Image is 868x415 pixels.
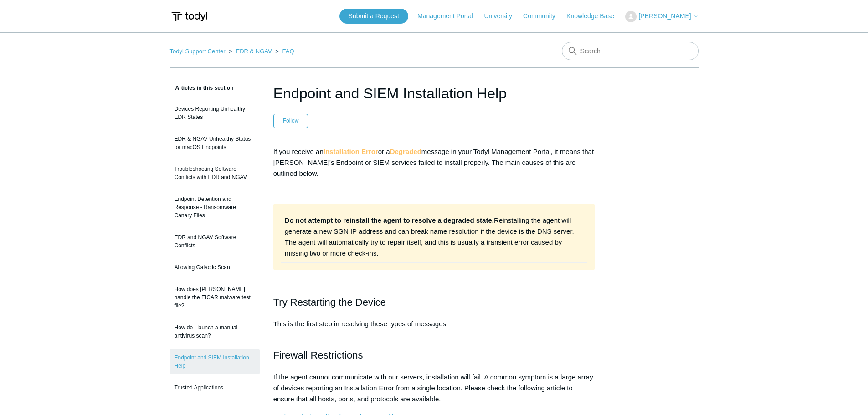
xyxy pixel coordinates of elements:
a: Knowledge Base [566,11,623,21]
button: [PERSON_NAME] [625,11,698,22]
a: Community [523,11,565,21]
a: Devices Reporting Unhealthy EDR States [170,100,260,126]
strong: Installation Error [324,148,378,155]
h1: Endpoint and SIEM Installation Help [273,82,595,104]
a: Submit a Request [339,9,408,24]
button: Follow Article [273,114,308,128]
h2: Firewall Restrictions [273,347,595,363]
span: [PERSON_NAME] [638,12,691,20]
a: How does [PERSON_NAME] handle the EICAR malware test file? [170,281,260,314]
a: EDR & NGAV [236,48,272,55]
a: Endpoint Detention and Response - Ransomware Canary Files [170,190,260,224]
p: If you receive an or a message in your Todyl Management Portal, it means that [PERSON_NAME]'s End... [273,146,595,179]
a: How do I launch a manual antivirus scan? [170,319,260,344]
a: Troubleshooting Software Conflicts with EDR and NGAV [170,160,260,186]
span: Articles in this section [170,85,234,91]
a: EDR & NGAV Unhealthy Status for macOS Endpoints [170,130,260,156]
li: EDR & NGAV [227,48,273,55]
h2: Try Restarting the Device [273,294,595,310]
a: Allowing Galactic Scan [170,259,260,276]
strong: Do not attempt to reinstall the agent to resolve a degraded state. [285,216,494,224]
a: FAQ [282,48,294,55]
img: Todyl Support Center Help Center home page [170,8,209,25]
td: Reinstalling the agent will generate a new SGN IP address and can break name resolution if the de... [281,211,587,262]
a: Management Portal [417,11,482,21]
a: Trusted Applications [170,379,260,396]
a: Todyl Support Center [170,48,226,55]
strong: Degraded [390,148,421,155]
a: Endpoint and SIEM Installation Help [170,349,260,374]
li: FAQ [273,48,294,55]
p: This is the first step in resolving these types of messages. [273,318,595,340]
input: Search [562,42,699,60]
p: If the agent cannot communicate with our servers, installation will fail. A common symptom is a l... [273,372,595,405]
li: Todyl Support Center [170,48,227,55]
a: University [484,11,521,21]
a: EDR and NGAV Software Conflicts [170,229,260,254]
